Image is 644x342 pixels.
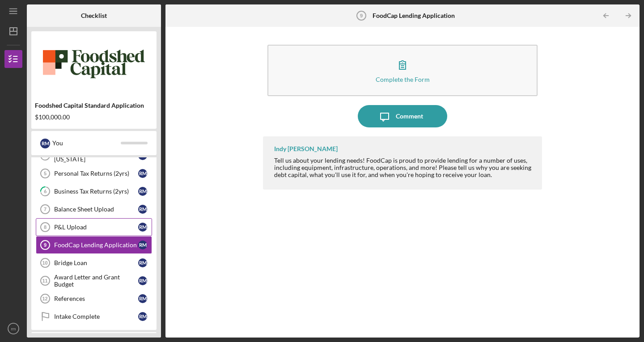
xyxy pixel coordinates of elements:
div: P&L Upload [54,224,138,231]
a: 8P&L Uploadrm [36,218,152,236]
div: Award Letter and Grant Budget [54,274,138,288]
div: r m [138,312,147,321]
b: Checklist [81,12,107,19]
div: Business Tax Returns (2yrs) [54,188,138,195]
div: $100,000.00 [35,114,153,121]
a: 9FoodCap Lending Applicationrm [36,236,152,254]
button: Comment [358,105,447,127]
div: r m [40,139,50,148]
div: r m [138,276,147,285]
tspan: 5 [44,171,47,176]
a: 10Bridge Loanrm [36,254,152,272]
div: Indy [PERSON_NAME] [274,145,338,152]
a: 11Award Letter and Grant Budgetrm [36,272,152,290]
div: Comment [396,105,423,127]
div: Foodshed Capital Standard Application [35,102,153,109]
div: FoodCap Lending Application [54,241,138,249]
button: rm [4,320,22,338]
div: Personal Tax Returns (2yrs) [54,170,138,177]
div: r m [138,223,147,232]
button: Complete the Form [267,45,538,96]
tspan: 9 [44,242,47,248]
a: 5Personal Tax Returns (2yrs)rm [36,165,152,182]
div: r m [138,294,147,303]
div: r m [138,258,147,267]
tspan: 6 [44,189,47,194]
tspan: 10 [42,260,47,266]
a: Intake Completerm [36,308,152,325]
div: Complete the Form [376,76,430,83]
div: Intake Complete [54,313,138,320]
div: Tell us about your lending needs! FoodCap is proud to provide lending for a number of uses, inclu... [274,157,533,178]
div: You [52,135,121,151]
div: References [54,295,138,302]
tspan: 7 [44,207,47,212]
tspan: 12 [42,296,47,301]
div: r m [138,187,147,196]
a: 12Referencesrm [36,290,152,308]
text: rm [11,326,16,331]
b: FoodCap Lending Application [373,12,455,19]
tspan: 11 [42,278,47,283]
div: r m [138,205,147,214]
div: r m [138,241,147,249]
a: 6Business Tax Returns (2yrs)rm [36,182,152,200]
tspan: 4 [44,153,47,159]
div: r m [138,169,147,178]
a: 7Balance Sheet Uploadrm [36,200,152,218]
tspan: 8 [44,224,47,230]
div: Balance Sheet Upload [54,206,138,213]
tspan: 9 [360,13,363,18]
div: Bridge Loan [54,259,138,266]
img: Product logo [31,36,157,89]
